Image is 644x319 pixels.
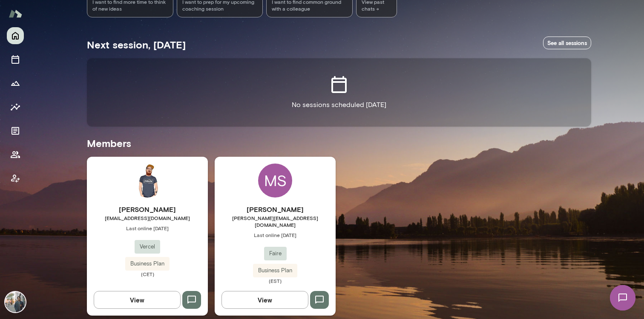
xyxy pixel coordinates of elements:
[264,249,287,258] span: Faire
[87,136,591,150] h5: Members
[94,291,181,309] button: View
[543,37,591,50] a: See all sessions
[87,225,208,231] span: Last online [DATE]
[292,100,386,110] p: No sessions scheduled [DATE]
[87,215,208,221] span: [EMAIL_ADDRESS][DOMAIN_NAME]
[215,277,336,284] span: (EST)
[221,291,308,309] button: View
[253,266,297,275] span: Business Plan
[215,204,336,215] h6: [PERSON_NAME]
[9,6,22,22] img: Mento
[87,204,208,215] h6: [PERSON_NAME]
[215,215,336,228] span: [PERSON_NAME][EMAIL_ADDRESS][DOMAIN_NAME]
[7,99,24,116] button: Insights
[7,170,24,187] button: Client app
[87,271,208,277] span: (CET)
[7,146,24,163] button: Members
[125,260,170,268] span: Business Plan
[87,38,186,51] h5: Next session, [DATE]
[7,122,24,139] button: Documents
[5,292,26,312] img: Gene Lee
[130,164,164,198] img: Rich Haines
[7,51,24,68] button: Sessions
[7,27,24,44] button: Home
[7,75,24,92] button: Growth Plan
[258,164,292,198] div: MS
[215,231,336,238] span: Last online [DATE]
[135,243,160,251] span: Vercel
